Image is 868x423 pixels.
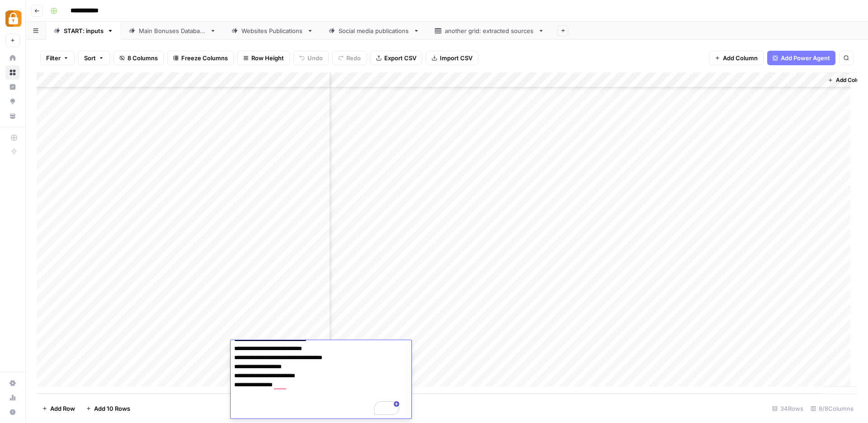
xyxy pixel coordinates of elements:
[167,51,234,65] button: Freeze Columns
[427,22,552,40] a: another grid: extracted sources
[293,51,329,65] button: Undo
[346,53,361,62] span: Redo
[440,53,472,62] span: Import CSV
[307,53,323,62] span: Undo
[5,109,20,123] a: Your Data
[5,65,20,80] a: Browse
[224,22,321,40] a: Websites Publications
[121,22,224,40] a: Main Bonuses Database
[426,51,478,65] button: Import CSV
[5,7,20,30] button: Workspace: Adzz
[84,53,96,62] span: Sort
[445,26,534,35] div: another grid: extracted sources
[836,76,868,84] span: Add Column
[127,53,158,62] span: 8 Columns
[339,26,410,35] div: Social media publications
[50,404,75,413] span: Add Row
[5,10,22,27] img: Adzz Logo
[370,51,422,65] button: Export CSV
[767,51,835,65] button: Add Power Agent
[94,404,130,413] span: Add 10 Rows
[384,53,416,62] span: Export CSV
[46,53,61,62] span: Filter
[46,22,121,40] a: START: inputs
[769,401,807,416] div: 34 Rows
[78,51,110,65] button: Sort
[5,94,20,109] a: Opportunities
[5,51,20,65] a: Home
[332,51,367,65] button: Redo
[237,51,290,65] button: Row Height
[5,390,20,405] a: Usage
[5,376,20,390] a: Settings
[181,53,228,62] span: Freeze Columns
[113,51,164,65] button: 8 Columns
[723,53,758,62] span: Add Column
[80,401,136,416] button: Add 10 Rows
[5,405,20,419] button: Help + Support
[37,401,80,416] button: Add Row
[241,26,303,35] div: Websites Publications
[139,26,206,35] div: Main Bonuses Database
[5,80,20,94] a: Insights
[321,22,427,40] a: Social media publications
[709,51,764,65] button: Add Column
[251,53,284,62] span: Row Height
[40,51,75,65] button: Filter
[807,401,857,416] div: 8/8 Columns
[781,53,830,62] span: Add Power Agent
[64,26,104,35] div: START: inputs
